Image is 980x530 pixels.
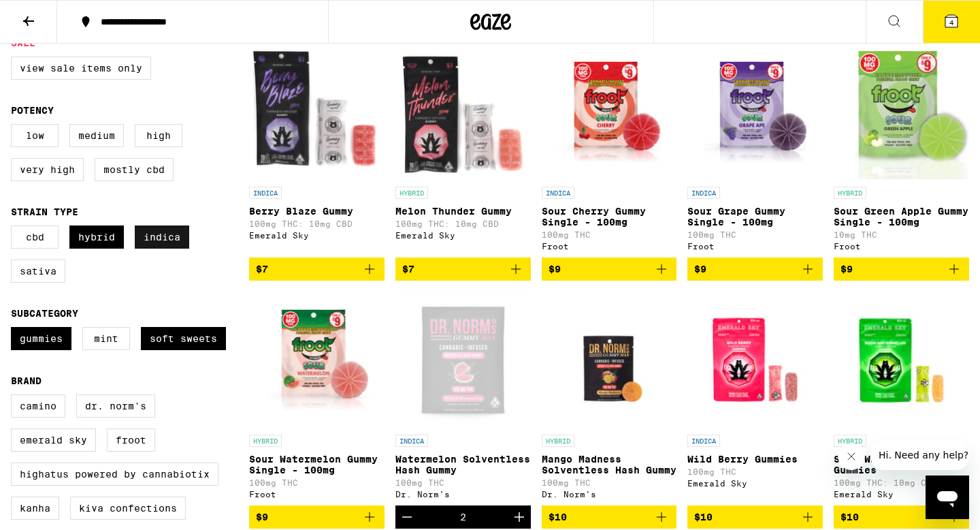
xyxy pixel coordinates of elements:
[870,440,969,470] iframe: Message from company
[395,219,531,228] p: 100mg THC: 10mg CBD
[687,242,823,251] div: Froot
[542,242,677,251] div: Froot
[141,327,226,350] label: Soft Sweets
[687,479,823,488] div: Emerald Sky
[249,44,385,180] img: Emerald Sky - Berry Blaze Gummy
[687,505,823,529] button: Add to bag
[687,187,720,199] p: INDICA
[395,187,428,199] p: HYBRID
[402,264,414,275] span: $7
[395,258,531,281] button: Add to bag
[11,327,71,350] label: Gummies
[11,225,59,249] label: CBD
[687,467,823,476] p: 100mg THC
[840,512,859,523] span: $10
[542,187,574,199] p: INDICA
[840,264,853,275] span: $9
[834,206,969,228] p: Sour Green Apple Gummy Single - 100mg
[256,264,268,275] span: $7
[834,258,969,281] button: Add to bag
[687,206,823,228] p: Sour Grape Gummy Single - 100mg
[11,57,151,80] label: View Sale Items Only
[834,292,969,505] a: Open page for Sour Watermelon Gummies from Emerald Sky
[249,219,385,228] p: 100mg THC: 10mg CBD
[834,505,969,529] button: Add to bag
[249,490,385,499] div: Froot
[542,478,677,487] p: 100mg THC
[395,231,531,240] div: Emerald Sky
[11,206,78,217] legend: Strain Type
[11,158,84,181] label: Very High
[249,206,385,217] p: Berry Blaze Gummy
[107,428,155,452] label: Froot
[70,497,186,520] label: Kiva Confections
[249,292,385,505] a: Open page for Sour Watermelon Gummy Single - 100mg from Froot
[11,308,78,319] legend: Subcategory
[135,225,189,249] label: Indica
[95,158,174,181] label: Mostly CBD
[11,428,96,452] label: Emerald Sky
[694,512,713,523] span: $10
[249,231,385,240] div: Emerald Sky
[542,435,574,447] p: HYBRID
[542,490,677,499] div: Dr. Norm's
[256,512,268,523] span: $9
[542,292,677,428] img: Dr. Norm's - Mango Madness Solventless Hash Gummy
[69,124,124,147] label: Medium
[249,435,282,447] p: HYBRID
[542,505,677,529] button: Add to bag
[549,512,567,523] span: $10
[549,264,561,275] span: $9
[82,327,130,350] label: Mint
[249,292,385,428] img: Froot - Sour Watermelon Gummy Single - 100mg
[395,292,531,505] a: Open page for Watermelon Solventless Hash Gummy from Dr. Norm's
[923,1,980,43] button: 4
[395,44,531,258] a: Open page for Melon Thunder Gummy from Emerald Sky
[838,443,865,470] iframe: Close message
[834,187,866,199] p: HYBRID
[687,292,823,428] img: Emerald Sky - Wild Berry Gummies
[395,505,419,529] button: Decrement
[11,105,54,116] legend: Potency
[69,225,124,249] label: Hybrid
[508,505,531,529] button: Increment
[687,44,823,180] img: Froot - Sour Grape Gummy Single - 100mg
[249,505,385,529] button: Add to bag
[687,230,823,239] p: 100mg THC
[687,258,823,281] button: Add to bag
[395,206,531,217] p: Melon Thunder Gummy
[542,230,677,239] p: 100mg THC
[542,44,677,258] a: Open page for Sour Cherry Gummy Single - 100mg from Froot
[11,463,218,486] label: Highatus Powered by Cannabiotix
[687,44,823,258] a: Open page for Sour Grape Gummy Single - 100mg from Froot
[395,490,531,499] div: Dr. Norm's
[687,292,823,505] a: Open page for Wild Berry Gummies from Emerald Sky
[834,454,969,476] p: Sour Watermelon Gummies
[834,230,969,239] p: 10mg THC
[694,264,706,275] span: $9
[926,476,969,519] iframe: Button to launch messaging window
[11,124,59,147] label: Low
[834,478,969,487] p: 100mg THC: 10mg CBD
[395,454,531,476] p: Watermelon Solventless Hash Gummy
[249,44,385,258] a: Open page for Berry Blaze Gummy from Emerald Sky
[395,435,428,447] p: INDICA
[542,206,677,228] p: Sour Cherry Gummy Single - 100mg
[11,394,65,418] label: Camino
[249,258,385,281] button: Add to bag
[834,242,969,251] div: Froot
[834,490,969,499] div: Emerald Sky
[834,44,969,258] a: Open page for Sour Green Apple Gummy Single - 100mg from Froot
[395,44,531,180] img: Emerald Sky - Melon Thunder Gummy
[834,44,969,180] img: Froot - Sour Green Apple Gummy Single - 100mg
[460,512,466,523] div: 2
[135,124,182,147] label: High
[249,187,282,199] p: INDICA
[11,497,59,520] label: Kanha
[11,260,65,283] label: Sativa
[542,454,677,476] p: Mango Madness Solventless Hash Gummy
[542,292,677,505] a: Open page for Mango Madness Solventless Hash Gummy from Dr. Norm's
[542,44,677,180] img: Froot - Sour Cherry Gummy Single - 100mg
[11,375,42,386] legend: Brand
